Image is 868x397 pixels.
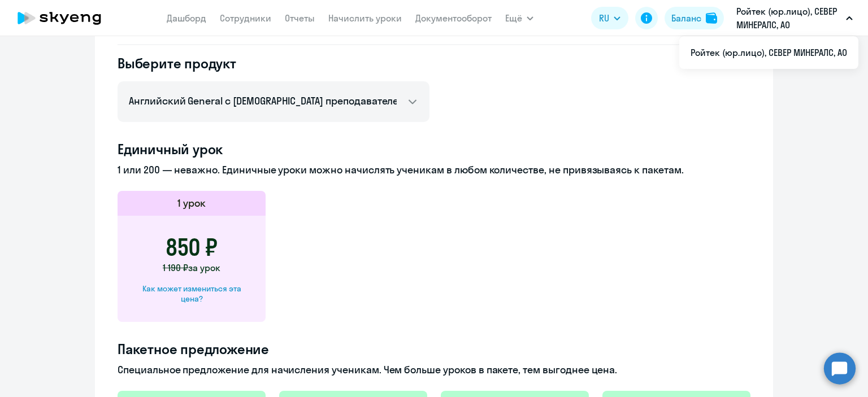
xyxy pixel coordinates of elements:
h4: Единичный урок [118,140,750,158]
p: Специальное предложение для начисления ученикам. Чем больше уроков в пакете, тем выгоднее цена. [118,363,750,377]
a: Отчеты [285,12,315,24]
a: Дашборд [167,12,206,24]
img: balance [706,12,717,24]
h5: 1 урок [177,196,206,211]
h3: 850 ₽ [166,234,218,261]
h4: Выберите продукт [118,54,429,72]
button: Ройтек (юр.лицо), СЕВЕР МИНЕРАЛС, АО [731,5,858,32]
button: RU [591,7,628,29]
h4: Пакетное предложение [118,340,750,358]
button: Ещё [505,7,533,29]
ul: Ещё [679,36,858,69]
div: Как может измениться эта цена? [136,283,248,304]
a: Сотрудники [220,12,271,24]
span: 1 190 ₽ [163,262,188,273]
p: Ройтек (юр.лицо), СЕВЕР МИНЕРАЛС, АО [736,5,841,32]
span: Ещё [505,11,522,25]
a: Документооборот [415,12,492,24]
span: RU [599,11,609,25]
div: Баланс [671,11,701,25]
span: за урок [188,262,220,273]
button: Балансbalance [665,7,724,29]
p: 1 или 200 — неважно. Единичные уроки можно начислять ученикам в любом количестве, не привязываясь... [118,163,750,177]
a: Начислить уроки [328,12,402,24]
